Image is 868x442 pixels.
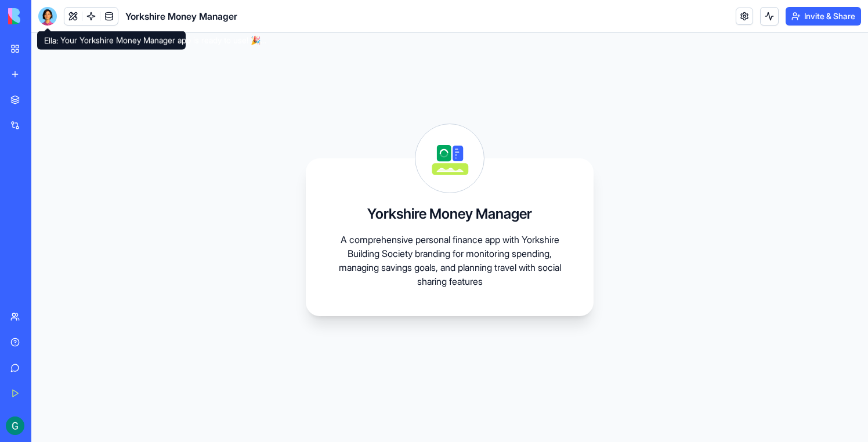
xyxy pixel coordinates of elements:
button: Invite & Share [786,7,861,26]
span: Yorkshire Money Manager [125,9,237,23]
img: ACg8ocJ70l8j_00R3Rkz_NdVC38STJhkDBRBtMj9fD5ZO0ySccuh=s96-c [6,416,24,435]
img: logo [8,8,80,24]
p: A comprehensive personal finance app with Yorkshire Building Society branding for monitoring spen... [334,233,566,288]
h3: Yorkshire Money Manager [367,205,532,223]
